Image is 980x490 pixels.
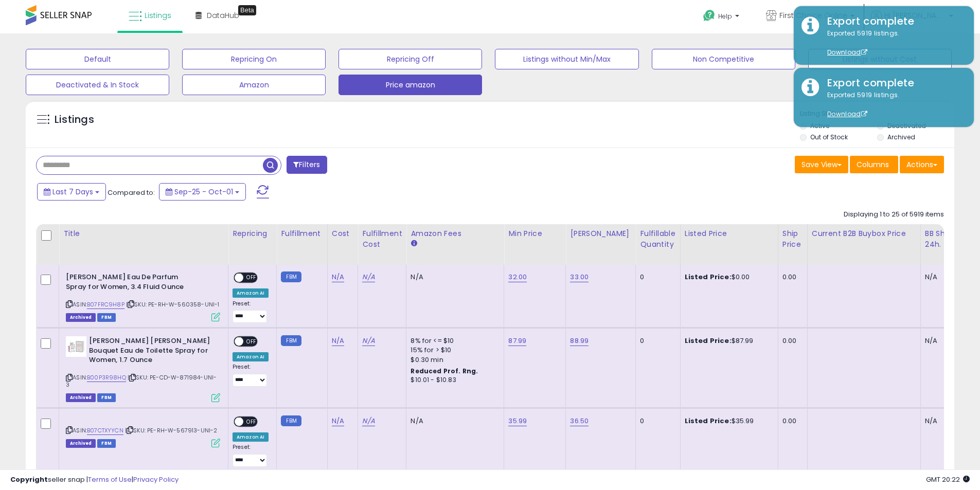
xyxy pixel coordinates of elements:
[640,336,672,346] div: 0
[287,156,327,174] button: Filters
[63,228,224,239] div: Title
[925,228,963,250] div: BB Share 24h.
[819,14,966,29] div: Export complete
[640,273,672,282] div: 0
[97,439,116,448] span: FBM
[66,313,96,322] span: Listings that have been deleted from Seller Central
[795,156,848,173] button: Save View
[850,156,898,173] button: Columns
[66,273,220,320] div: ASIN:
[812,228,916,239] div: Current B2B Buybox Price
[332,272,344,282] a: N/A
[338,49,482,69] button: Repricing Off
[703,9,716,22] i: Get Help
[570,336,589,346] a: 88.99
[362,272,375,282] a: N/A
[125,426,218,434] span: | SKU: PE-RH-W-567913-UNI-2
[233,352,269,361] div: Amazon AI
[89,336,214,368] b: [PERSON_NAME] [PERSON_NAME] Bouquet Eau de Toilette Spray for Women, 1.7 Ounce
[925,416,959,426] div: N/A
[108,188,155,197] span: Compared to:
[88,475,132,484] a: Terms of Use
[182,75,326,95] button: Amazon
[126,300,220,308] span: | SKU: PE-RH-W-560358-UNI-1
[243,417,260,426] span: OFF
[37,183,106,201] button: Last 7 Days
[782,228,803,250] div: Ship Price
[779,10,847,21] span: First Choice Online
[925,273,959,282] div: N/A
[145,10,171,21] span: Listings
[844,210,944,220] div: Displaying 1 to 25 of 5919 items
[570,228,631,239] div: [PERSON_NAME]
[411,355,496,365] div: $0.30 min
[281,271,301,282] small: FBM
[810,133,848,141] label: Out of Stock
[332,228,354,239] div: Cost
[66,393,96,402] span: Listings that have been deleted from Seller Central
[97,313,116,322] span: FBM
[66,273,191,294] b: [PERSON_NAME] Eau De Parfum Spray for Women, 3.4 Fluid Ounce
[233,444,269,467] div: Preset:
[819,90,966,119] div: Exported 5919 listings.
[782,273,799,282] div: 0.00
[411,416,496,426] div: N/A
[782,336,799,346] div: 0.00
[827,110,867,118] a: Download
[827,48,867,57] a: Download
[640,416,672,426] div: 0
[900,156,944,173] button: Actions
[508,228,561,239] div: Min Price
[66,336,86,357] img: 313LNMj+hpL._SL40_.jpg
[508,416,527,426] a: 35.99
[685,228,774,239] div: Listed Price
[332,416,344,426] a: N/A
[10,475,179,485] div: seller snap | |
[66,416,220,447] div: ASIN:
[362,416,375,426] a: N/A
[207,10,239,21] span: DataHub
[887,133,915,141] label: Archived
[508,336,526,346] a: 87.99
[411,239,417,248] small: Amazon Fees.
[362,228,402,250] div: Fulfillment Cost
[233,228,272,239] div: Repricing
[685,336,732,346] b: Listed Price:
[718,12,732,21] span: Help
[640,228,675,250] div: Fulfillable Quantity
[685,416,770,426] div: $35.99
[925,336,959,346] div: N/A
[508,272,527,282] a: 32.00
[52,187,93,197] span: Last 7 Days
[652,49,795,69] button: Non Competitive
[281,415,301,426] small: FBM
[332,336,344,346] a: N/A
[819,76,966,90] div: Export complete
[182,49,326,69] button: Repricing On
[857,159,889,170] span: Columns
[243,274,260,282] span: OFF
[26,49,169,69] button: Default
[495,49,638,69] button: Listings without Min/Max
[87,426,123,435] a: B07CTXYYCN
[685,336,770,346] div: $87.99
[411,228,500,239] div: Amazon Fees
[233,432,269,442] div: Amazon AI
[66,439,96,448] span: Listings that have been deleted from Seller Central
[411,346,496,355] div: 15% for > $10
[55,113,94,127] h5: Listings
[411,336,496,346] div: 8% for <= $10
[570,416,589,426] a: 36.50
[238,5,256,15] div: Tooltip anchor
[174,187,233,197] span: Sep-25 - Oct-01
[281,335,301,346] small: FBM
[782,416,799,426] div: 0.00
[10,475,48,484] strong: Copyright
[233,364,269,387] div: Preset:
[685,273,770,282] div: $0.00
[233,288,269,298] div: Amazon AI
[26,75,169,95] button: Deactivated & In Stock
[362,336,375,346] a: N/A
[66,336,220,401] div: ASIN:
[819,29,966,58] div: Exported 5919 listings.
